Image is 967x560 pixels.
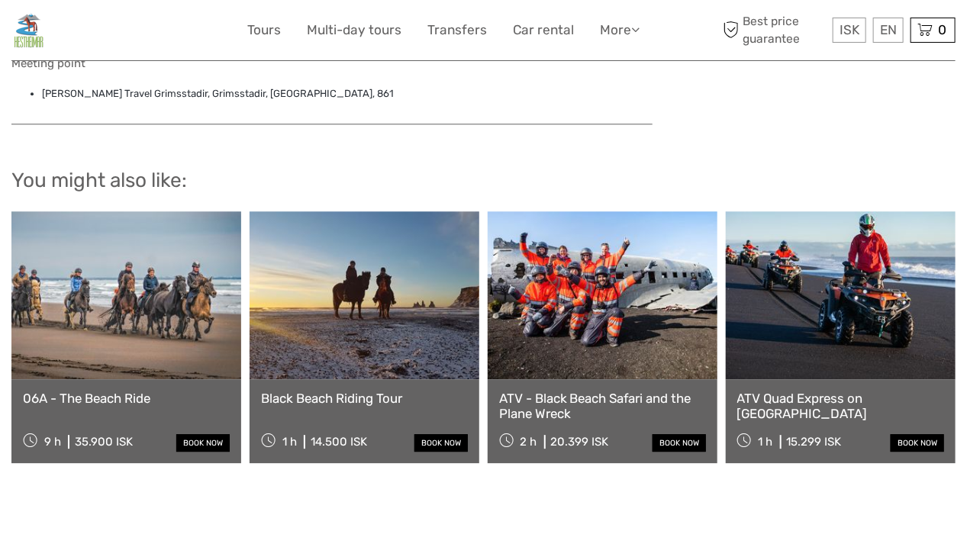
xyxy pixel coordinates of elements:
h2: You might also like: [11,169,956,193]
div: EN [873,18,904,43]
a: book now [891,434,944,452]
a: Black Beach Riding Tour [261,391,468,406]
a: book now [653,434,706,452]
span: 9 h [44,435,61,449]
button: Open LiveChat chat widget [176,24,194,42]
li: [PERSON_NAME] Travel Grimsstadir, Grimsstadir, [GEOGRAPHIC_DATA], 861 [42,85,653,102]
span: Best price guarantee [720,13,829,47]
a: book now [414,434,468,452]
a: ATV - Black Beach Safari and the Plane Wreck [499,391,706,422]
a: book now [176,434,230,452]
img: General Info: [11,11,45,49]
a: Car rental [513,19,574,41]
span: 1 h [282,435,297,449]
a: Tours [247,19,281,41]
a: Transfers [427,19,487,41]
h5: Meeting point [11,56,653,70]
p: We're away right now. Please check back later! [21,27,172,39]
span: 2 h [521,435,537,449]
div: 15.299 ISK [787,435,842,449]
div: 14.500 ISK [311,435,367,449]
div: 35.900 ISK [75,435,133,449]
span: ISK [840,22,859,37]
a: 06A - The Beach Ride [23,391,230,406]
a: Multi-day tours [307,19,401,41]
span: 0 [936,22,949,37]
a: More [600,19,640,41]
div: 20.399 ISK [551,435,609,449]
span: 1 h [759,435,773,449]
a: ATV Quad Express on [GEOGRAPHIC_DATA] [737,391,944,422]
